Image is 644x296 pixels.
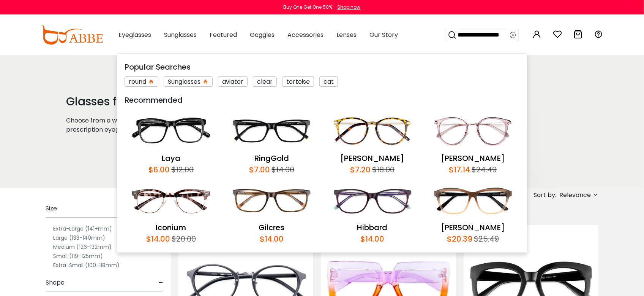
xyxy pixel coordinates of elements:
[164,76,213,87] div: Sunglasses
[441,222,505,233] a: [PERSON_NAME]
[319,76,338,87] div: cat
[336,30,357,39] span: Lenses
[225,179,318,222] img: Gilcres
[125,61,519,73] div: Popular Searches
[369,30,398,39] span: Our Story
[53,224,112,233] label: Extra-Large (141+mm)
[218,76,248,87] div: aviator
[426,110,519,153] img: Naomi
[472,233,499,245] div: $25.49
[334,4,361,10] a: Shop now
[371,164,395,175] div: $18.00
[210,30,237,39] span: Featured
[125,179,218,222] img: Iconium
[470,164,497,175] div: $24.49
[170,233,196,245] div: $20.00
[66,116,343,134] p: Choose from a wide range of colors and styles of women's glasses online, not only for prescriptio...
[270,164,294,175] div: $14.00
[559,188,591,202] span: Relevance
[259,222,285,233] a: Gilcres
[53,242,112,251] label: Medium (126-132mm)
[326,179,419,222] img: Hibbard
[170,164,194,175] div: $12.00
[225,110,318,153] img: RingGold
[46,199,57,218] span: Size
[350,164,371,175] div: $7.20
[284,4,333,11] div: Buy One Get One 50%
[449,164,470,175] div: $17.14
[156,222,186,233] a: Iconium
[125,94,519,106] div: Recommended
[158,274,163,292] span: -
[162,153,180,164] a: Laya
[326,110,419,153] img: Callie
[148,164,170,175] div: $6.00
[282,76,314,87] div: tortoise
[357,222,388,233] a: Hibbard
[66,95,343,108] h1: Glasses frames for women
[441,153,505,164] a: [PERSON_NAME]
[250,30,275,39] span: Goggles
[41,25,103,45] img: abbeglasses.com
[260,233,284,245] div: $14.00
[125,110,218,153] img: Laya
[426,179,519,222] img: Sonia
[338,4,361,11] div: Shop now
[164,30,197,39] span: Sunglasses
[53,251,103,261] label: Small (119-125mm)
[254,153,289,164] a: RingGold
[447,233,472,245] div: $20.39
[249,164,270,175] div: $7.00
[46,274,65,292] span: Shape
[125,76,158,87] div: round
[53,261,120,270] label: Extra-Small (100-118mm)
[146,233,170,245] div: $14.00
[53,233,105,242] label: Large (133-140mm)
[534,191,556,199] span: Sort by:
[360,233,384,245] div: $14.00
[341,153,404,164] a: [PERSON_NAME]
[287,30,324,39] span: Accessories
[253,76,277,87] div: clear
[118,30,151,39] span: Eyeglasses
